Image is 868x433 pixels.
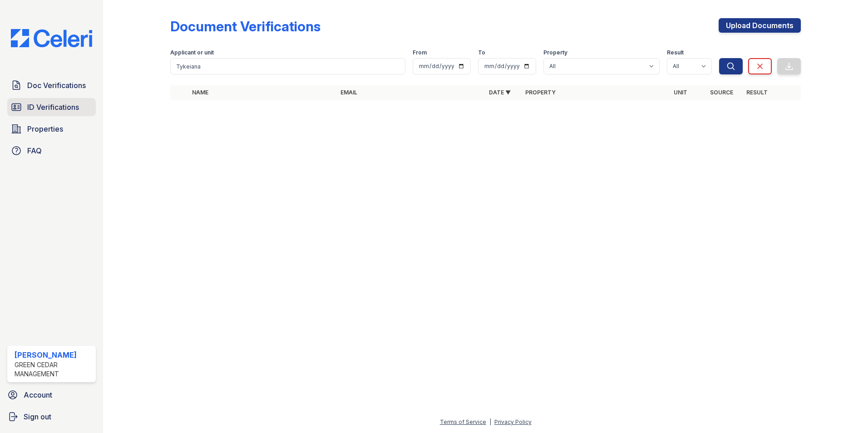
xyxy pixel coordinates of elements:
[170,49,214,56] label: Applicant or unit
[24,411,51,422] span: Sign out
[667,49,684,56] label: Result
[192,89,208,96] a: Name
[413,49,427,56] label: From
[746,89,768,96] a: Result
[543,49,567,56] label: Property
[4,386,99,404] a: Account
[7,120,96,138] a: Properties
[494,418,532,425] a: Privacy Policy
[478,49,485,56] label: To
[7,142,96,160] a: FAQ
[489,89,511,96] a: Date ▼
[170,58,405,74] input: Search by name, email, or unit number
[674,89,687,96] a: Unit
[4,29,99,47] img: CE_Logo_Blue-a8612792a0a2168367f1c8372b55b34899dd931a85d93a1a3d3e32e68fde9ad4.png
[340,89,357,96] a: Email
[170,18,321,34] div: Document Verifications
[4,408,99,426] a: Sign out
[440,418,486,425] a: Terms of Service
[7,98,96,116] a: ID Verifications
[15,349,92,360] div: [PERSON_NAME]
[24,389,52,400] span: Account
[15,360,92,379] div: Green Cedar Management
[7,76,96,94] a: Doc Verifications
[719,18,801,33] a: Upload Documents
[27,102,79,113] span: ID Verifications
[27,145,42,156] span: FAQ
[525,89,556,96] a: Property
[489,418,491,425] div: |
[27,123,63,134] span: Properties
[710,89,733,96] a: Source
[27,80,86,91] span: Doc Verifications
